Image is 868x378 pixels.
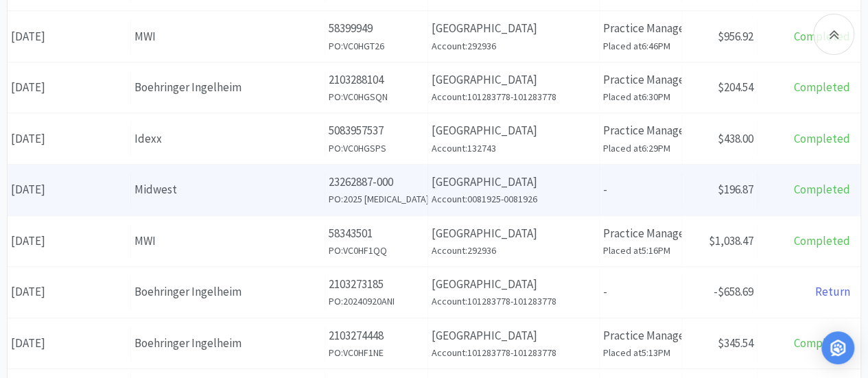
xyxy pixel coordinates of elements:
[134,180,321,199] div: Midwest
[329,275,424,294] p: 2103273185
[815,284,850,299] span: Return
[432,38,596,54] h6: Account: 292936
[794,29,850,44] span: Completed
[432,191,596,206] h6: Account: 0081925-0081926
[8,19,131,54] div: [DATE]
[603,38,678,54] h6: Placed at 6:46PM
[603,89,678,104] h6: Placed at 6:30PM
[794,80,850,95] span: Completed
[8,274,131,309] div: [DATE]
[134,232,321,250] div: MWI
[8,224,131,259] div: [DATE]
[432,294,596,309] h6: Account: 101283778-101283778
[329,141,424,156] h6: PO: VC0HGSPS
[134,78,321,97] div: Boehringer Ingelheim
[8,121,131,156] div: [DATE]
[329,243,424,258] h6: PO: VC0HF1QQ
[329,224,424,243] p: 58343501
[134,27,321,46] div: MWI
[134,130,321,148] div: Idexx
[794,182,850,197] span: Completed
[432,173,596,191] p: [GEOGRAPHIC_DATA]
[603,327,678,345] p: Practice Manager
[603,180,678,199] p: -
[329,89,424,104] h6: PO: VC0HGSQN
[329,71,424,89] p: 2103288104
[134,283,321,301] div: Boehringer Ingelheim
[603,121,678,140] p: Practice Manager
[432,19,596,38] p: [GEOGRAPHIC_DATA]
[709,233,753,248] span: $1,038.47
[794,233,850,248] span: Completed
[718,182,753,197] span: $196.87
[714,284,753,299] span: -$658.69
[718,80,753,95] span: $204.54
[794,131,850,146] span: Completed
[329,294,424,309] h6: PO: 20240920ANI
[432,89,596,104] h6: Account: 101283778-101283778
[603,19,678,38] p: Practice Manager
[329,121,424,140] p: 5083957537
[329,19,424,38] p: 58399949
[329,173,424,191] p: 23262887-000
[603,283,678,301] p: -
[718,131,753,146] span: $438.00
[8,172,131,207] div: [DATE]
[432,224,596,243] p: [GEOGRAPHIC_DATA]
[603,243,678,258] h6: Placed at 5:16PM
[718,29,753,44] span: $956.92
[8,326,131,361] div: [DATE]
[432,275,596,294] p: [GEOGRAPHIC_DATA]
[432,345,596,360] h6: Account: 101283778-101283778
[432,327,596,345] p: [GEOGRAPHIC_DATA]
[432,141,596,156] h6: Account: 132743
[794,335,850,351] span: Completed
[432,71,596,89] p: [GEOGRAPHIC_DATA]
[329,191,424,206] h6: PO: 2025 [MEDICAL_DATA] Tags
[821,331,854,364] div: Open Intercom Messenger
[603,224,678,243] p: Practice Manager
[329,345,424,360] h6: PO: VC0HF1NE
[603,71,678,89] p: Practice Manager
[134,334,321,353] div: Boehringer Ingelheim
[603,345,678,360] h6: Placed at 5:13PM
[432,121,596,140] p: [GEOGRAPHIC_DATA]
[718,335,753,351] span: $345.54
[432,243,596,258] h6: Account: 292936
[603,141,678,156] h6: Placed at 6:29PM
[329,38,424,54] h6: PO: VC0HGT26
[329,327,424,345] p: 2103274448
[8,70,131,105] div: [DATE]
